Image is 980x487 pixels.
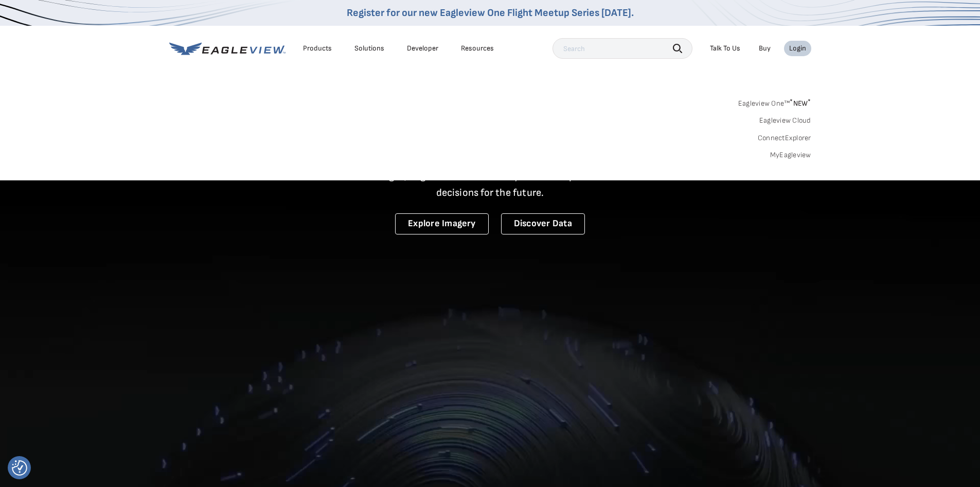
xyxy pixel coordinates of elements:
a: Register for our new Eagleview One Flight Meetup Series [DATE]. [347,7,634,19]
div: Login [789,44,806,53]
span: NEW [790,99,811,108]
a: Explore Imagery [395,213,489,234]
a: Developer [407,44,438,53]
a: Eagleview Cloud [759,116,811,125]
a: Buy [759,44,771,53]
div: Solutions [354,44,384,53]
div: Products [303,44,332,53]
div: Talk To Us [710,44,740,53]
a: Eagleview One™*NEW* [738,96,811,108]
img: Revisit consent button [12,460,27,476]
div: Resources [461,44,494,53]
input: Search [553,38,692,59]
button: Consent Preferences [12,460,27,476]
a: Discover Data [501,213,585,234]
a: ConnectExplorer [758,133,811,143]
a: MyEagleview [770,150,811,160]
